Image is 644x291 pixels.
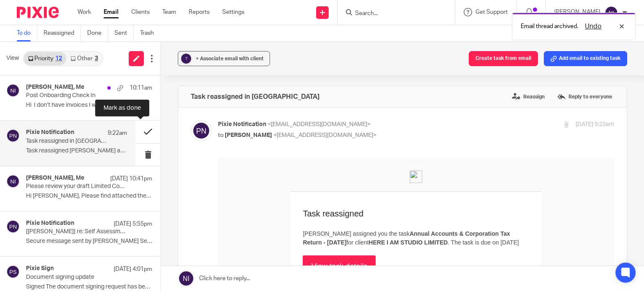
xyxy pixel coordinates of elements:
a: Other3 [66,52,102,65]
h4: [PERSON_NAME], Me [26,175,84,182]
p: Document signing update [26,274,127,281]
p: [DATE] 4:01pm [114,265,152,273]
h3: Task reassigned [85,51,311,61]
p: [DATE] 10:41pm [110,175,152,183]
a: Trash [140,25,160,41]
p: Signed The document signing request has been... [26,283,152,291]
img: svg%3E [6,220,20,233]
p: Task reassigned in [GEOGRAPHIC_DATA] [26,138,107,145]
span: <[EMAIL_ADDRESS][DOMAIN_NAME]> [267,121,371,127]
span: + Associate email with client [196,56,264,61]
span: [PERSON_NAME] [225,132,272,138]
h4: Task reassigned in [GEOGRAPHIC_DATA] [191,93,319,101]
img: svg%3E [6,84,20,97]
p: Email thread archived. [521,22,578,31]
b: Annual Accounts & Corporation Tax Return - [DATE] [85,72,292,88]
button: ? + Associate email with client [178,51,270,66]
div: 3 [95,56,98,62]
a: Clients [131,8,150,16]
a: Work [78,8,91,16]
img: Pixie [17,7,59,18]
img: TaxAssist Accountants [192,13,204,25]
a: Settings [222,8,244,16]
div: 12 [55,56,62,62]
label: Reply to everyone [555,90,614,103]
div: ? [181,54,191,64]
span: to [218,132,223,138]
p: 10:11am [130,84,152,92]
p: Made by Pixie International Limited Calder & Co, [STREET_ADDRESS] [158,184,238,199]
p: [[PERSON_NAME]] re: Self Assessment Tax Return - [DATE]-[DATE] [26,228,127,235]
h4: Pixie Sign [26,265,54,272]
p: Please review your draft Limited Company Accounts and Corporation Tax Return [26,183,127,190]
a: Done [87,25,108,41]
p: Hi I don’t have invoices I work for... [26,102,152,109]
a: Email [104,8,119,16]
p: [PERSON_NAME] assigned you the task for client . The task is due on [DATE] [85,72,311,89]
img: svg%3E [6,129,20,142]
button: Add email to existing task [544,51,627,66]
pre: [URL][DOMAIN_NAME] [85,144,307,152]
img: svg%3E [6,265,20,278]
p: Post Onboarding Check In [26,92,127,99]
p: [DATE] 5:55pm [114,220,152,228]
label: Reassign [510,90,547,103]
a: Team [162,8,176,16]
p: Hi [PERSON_NAME], Please find attached the required... [26,193,152,200]
p: Secure message sent by [PERSON_NAME] Sent at... [26,238,152,245]
a: Sent [114,25,134,41]
b: HERE I AM STUDIO LIMITED [151,81,229,88]
a: To do [17,25,37,41]
a: Reassigned [44,25,81,41]
p: [DATE] 9:22am [576,120,614,129]
span: <[EMAIL_ADDRESS][DOMAIN_NAME]> [273,132,377,138]
button: Undo [582,21,604,31]
h4: Pixie Notification [26,129,74,136]
a: View task details [85,98,158,119]
h4: [PERSON_NAME], Me [26,84,84,91]
img: svg%3E [191,120,212,141]
a: Priority12 [24,52,66,65]
img: svg%3E [6,175,20,188]
div: If the button above does not work, please copy and paste the following URL into your browser: [85,128,307,152]
h4: Pixie Notification [26,220,74,227]
p: Task reassigned [PERSON_NAME] assigned you the... [26,147,127,155]
button: Create task from email [469,51,538,66]
img: svg%3E [605,6,618,19]
a: Reports [189,8,210,16]
span: View [6,54,19,63]
p: 9:22am [108,129,127,137]
span: Pixie Notification [218,121,266,127]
